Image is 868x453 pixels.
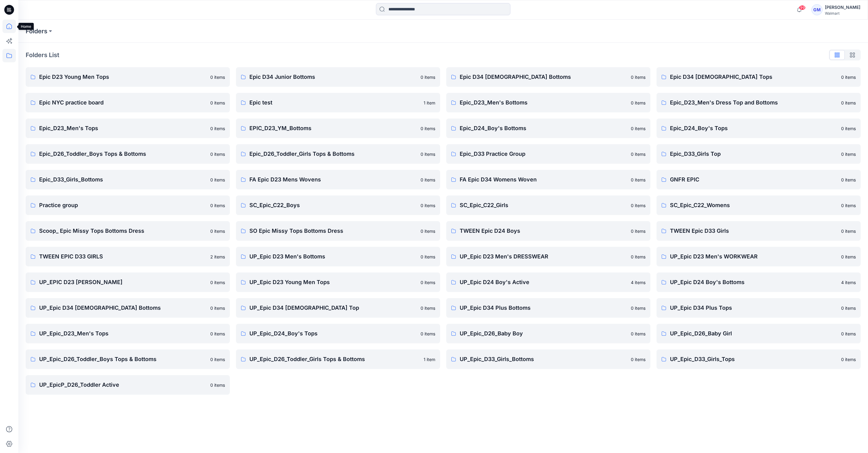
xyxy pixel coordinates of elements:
[39,329,207,338] p: UP_Epic_D23_Men's Tops
[236,324,440,343] a: UP_Epic_D24_Boy's Tops0 items
[460,73,627,81] p: Epic D34 [DEMOGRAPHIC_DATA] Bottoms
[657,247,861,266] a: UP_Epic D23 Men's WORKWEAR0 items
[631,74,645,80] p: 0 items
[236,119,440,138] a: EPIC_D23_YM_Bottoms0 items
[841,331,856,337] p: 0 items
[631,279,645,286] p: 4 items
[26,50,59,60] p: Folders List
[249,304,417,312] p: UP_Epic D34 [DEMOGRAPHIC_DATA] Top
[236,93,440,112] a: Epic test1 item
[657,93,861,112] a: Epic_D23_Men's Dress Top and Bottoms0 items
[631,151,645,157] p: 0 items
[39,73,207,81] p: Epic D23 Young Men Tops
[249,175,417,184] p: FA Epic D23 Mens Wovens
[210,100,225,106] p: 0 items
[657,349,861,369] a: UP_Epic_D33_Girls_Tops0 items
[210,228,225,234] p: 0 items
[210,356,225,363] p: 0 items
[249,329,417,338] p: UP_Epic_D24_Boy's Tops
[39,98,207,107] p: Epic NYC practice board
[249,73,417,81] p: Epic D34 Junior Bottoms
[210,151,225,157] p: 0 items
[670,98,837,107] p: Epic_D23_Men's Dress Top and Bottoms
[236,247,440,266] a: UP_Epic D23 Men's Bottoms0 items
[39,201,207,210] p: Practice group
[631,177,645,183] p: 0 items
[446,272,650,292] a: UP_Epic D24 Boy's Active4 items
[424,100,435,106] p: 1 item
[249,201,417,210] p: SC_Epic_C22_Boys
[39,355,207,363] p: UP_Epic_D26_Toddler_Boys Tops & Bottoms
[421,254,435,260] p: 0 items
[446,144,650,164] a: Epic_D33 Practice Group0 items
[236,349,440,369] a: UP_Epic_D26_Toddler_Girls Tops & Bottoms1 item
[249,98,420,107] p: Epic test
[446,195,650,215] a: SC_Epic_C22_Girls0 items
[811,4,822,15] div: GM
[460,175,627,184] p: FA Epic D34 Womens Woven
[26,93,230,112] a: Epic NYC practice board0 items
[841,305,856,311] p: 0 items
[210,331,225,337] p: 0 items
[841,254,856,260] p: 0 items
[446,324,650,343] a: UP_Epic_D26_Baby Boy0 items
[460,278,627,287] p: UP_Epic D24 Boy's Active
[825,11,860,16] div: Walmart
[841,202,856,209] p: 0 items
[249,227,417,235] p: SO Epic Missy Tops Bottoms Dress
[631,202,645,209] p: 0 items
[249,252,417,261] p: UP_Epic D23 Men's Bottoms
[26,27,47,35] p: Folders
[446,298,650,318] a: UP_Epic D34 Plus Bottoms0 items
[670,278,837,287] p: UP_Epic D24 Boy's Bottoms
[421,177,435,183] p: 0 items
[446,67,650,87] a: Epic D34 [DEMOGRAPHIC_DATA] Bottoms0 items
[631,356,645,363] p: 0 items
[421,331,435,337] p: 0 items
[236,272,440,292] a: UP_Epic D23 Young Men Tops0 items
[39,278,207,287] p: UP_EPIC D23 [PERSON_NAME]
[460,252,627,261] p: UP_Epic D23 Men's DRESSWEAR
[39,381,207,389] p: UP_EpicP_D26_Toddler Active
[210,177,225,183] p: 0 items
[841,74,856,80] p: 0 items
[421,279,435,286] p: 0 items
[631,100,645,106] p: 0 items
[670,329,837,338] p: UP_Epic_D26_Baby Girl
[421,74,435,80] p: 0 items
[460,355,627,363] p: UP_Epic_D33_Girls_Bottoms
[460,150,627,158] p: Epic_D33 Practice Group
[236,67,440,87] a: Epic D34 Junior Bottoms0 items
[39,175,207,184] p: Epic_D33_Girls_Bottoms
[421,125,435,132] p: 0 items
[210,254,225,260] p: 2 items
[841,228,856,234] p: 0 items
[249,355,420,363] p: UP_Epic_D26_Toddler_Girls Tops & Bottoms
[631,228,645,234] p: 0 items
[424,356,435,363] p: 1 item
[26,375,230,395] a: UP_EpicP_D26_Toddler Active0 items
[446,349,650,369] a: UP_Epic_D33_Girls_Bottoms0 items
[39,124,207,133] p: Epic_D23_Men's Tops
[460,201,627,210] p: SC_Epic_C22_Girls
[670,150,837,158] p: Epic_D33_Girls Top
[446,170,650,189] a: FA Epic D34 Womens Woven0 items
[236,195,440,215] a: SC_Epic_C22_Boys0 items
[446,221,650,241] a: TWEEN Epic D24 Boys0 items
[236,298,440,318] a: UP_Epic D34 [DEMOGRAPHIC_DATA] Top0 items
[670,175,837,184] p: GNFR EPIC
[631,254,645,260] p: 0 items
[670,124,837,133] p: Epic_D24_Boy's Tops
[841,125,856,132] p: 0 items
[841,177,856,183] p: 0 items
[39,150,207,158] p: Epic_D26_Toddler_Boys Tops & Bottoms
[631,125,645,132] p: 0 items
[26,272,230,292] a: UP_EPIC D23 [PERSON_NAME]0 items
[210,305,225,311] p: 0 items
[26,67,230,87] a: Epic D23 Young Men Tops0 items
[249,124,417,133] p: EPIC_D23_YM_Bottoms
[841,356,856,363] p: 0 items
[421,305,435,311] p: 0 items
[670,201,837,210] p: SC_Epic_C22_Womens
[26,349,230,369] a: UP_Epic_D26_Toddler_Boys Tops & Bottoms0 items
